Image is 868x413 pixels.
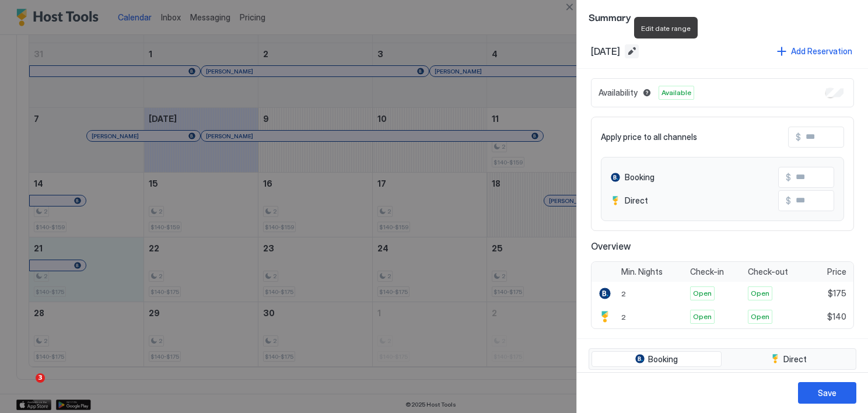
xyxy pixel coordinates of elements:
button: Add Reservation [775,43,854,59]
button: Booking [591,351,722,367]
span: $140 [827,311,846,322]
button: Blocked dates override all pricing rules and remain unavailable until manually unblocked [640,86,654,100]
div: Add Reservation [791,45,852,57]
span: Price [827,267,846,277]
span: Apply price to all channels [601,132,697,142]
span: Open [693,288,712,299]
span: $ [796,132,801,142]
span: Booking [625,172,654,183]
span: Open [751,288,769,299]
span: Edit date range [641,24,691,33]
span: Open [693,311,712,322]
span: Min. Nights [621,267,663,277]
span: Direct [625,195,648,206]
span: 2 [621,289,626,298]
span: Open [751,311,769,322]
span: 3 [36,373,45,383]
span: Check-out [748,267,788,277]
span: $175 [828,288,846,299]
span: Booking [648,354,678,365]
button: Edit date range [625,44,639,58]
span: Overview [591,240,854,252]
button: Direct [724,351,854,367]
span: 2 [621,313,626,321]
span: [DATE] [591,45,620,57]
div: tab-group [589,348,856,370]
span: Available [661,87,691,98]
div: Save [818,387,836,399]
button: Save [798,382,856,404]
span: Check-in [690,267,724,277]
span: Direct [783,354,807,365]
span: $ [786,195,791,206]
span: $ [786,172,791,183]
span: Availability [598,87,638,98]
span: Summary [589,9,856,24]
iframe: Intercom live chat [12,373,40,401]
